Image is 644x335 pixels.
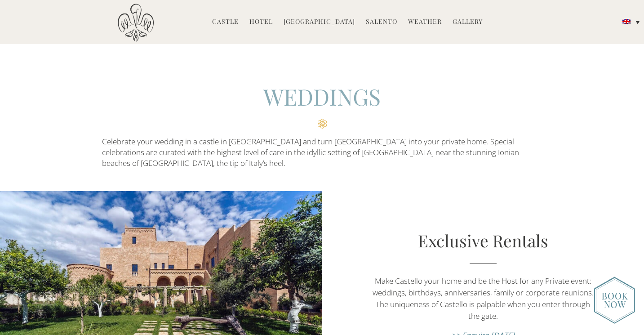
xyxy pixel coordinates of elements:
[249,17,273,27] a: Hotel
[453,17,483,27] a: Gallery
[102,136,542,169] p: Celebrate your wedding in a castle in [GEOGRAPHIC_DATA] and turn [GEOGRAPHIC_DATA] into your priv...
[284,17,355,27] a: [GEOGRAPHIC_DATA]
[118,4,154,42] img: Castello di Ugento
[594,277,635,324] img: new-booknow.png
[102,81,542,129] h2: WEDDINGS
[418,229,548,251] a: Exclusive Rentals
[366,17,397,27] a: Salento
[408,17,442,27] a: Weather
[370,275,596,322] p: Make Castello your home and be the Host for any Private event: weddings, birthdays, anniversaries...
[212,17,239,27] a: Castle
[622,19,631,24] img: English
[594,277,635,324] img: enquire_today_weddings_page.png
